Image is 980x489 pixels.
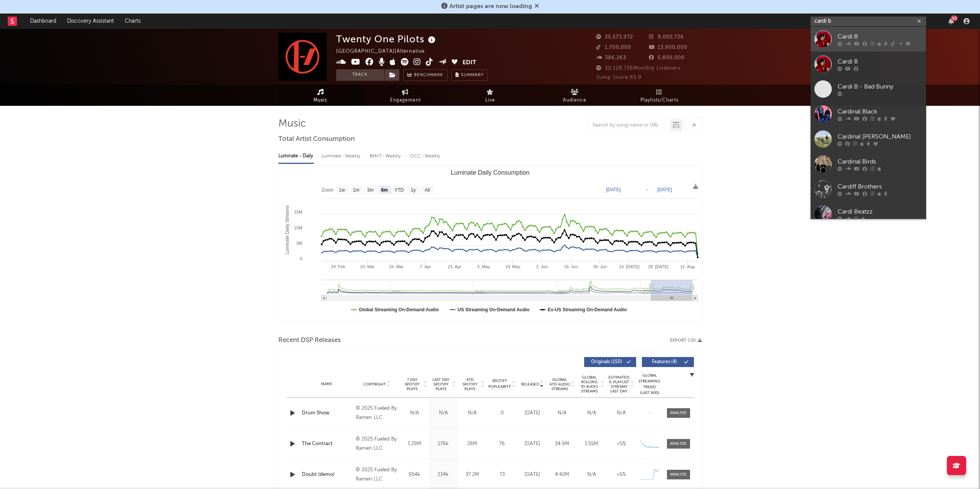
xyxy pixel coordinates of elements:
[414,71,443,80] span: Benchmark
[649,55,685,60] span: 5,800,000
[278,150,314,163] div: Luminate - Daily
[811,17,926,26] input: Search for artists
[394,187,404,193] text: YTD
[359,307,439,312] text: Global Streaming On-Demand Audio
[460,440,485,448] div: 28M
[608,375,630,394] span: Estimated % Playlist Streams Last Day
[451,169,529,176] text: Luminate Daily Consumption
[402,377,422,391] span: 7 Day Spotify Plays
[838,107,922,116] div: Cardinal Black
[838,32,922,41] div: Cardi B
[563,96,586,105] span: Audience
[296,241,302,245] text: 5M
[505,264,521,269] text: 19. May
[278,135,355,144] span: Total Artist Consumption
[579,440,605,448] div: 1.55M
[322,150,362,163] div: Luminate - Weekly
[451,69,488,81] button: Summary
[649,45,687,50] span: 13,900,000
[302,440,352,448] div: The Contract
[370,150,402,163] div: BMAT - Weekly
[640,96,678,105] span: Playlists/Charts
[670,338,702,343] button: Export CSV
[410,187,415,193] text: 1y
[645,187,649,192] text: →
[461,73,484,77] span: Summary
[449,3,532,10] span: Artist pages are now loading
[596,55,626,60] span: 386,263
[389,264,404,269] text: 24. Mar
[302,409,352,417] div: Drum Show
[302,381,352,387] div: Name
[680,264,694,269] text: 11. Aug
[336,33,437,45] div: Twenty One Pilots
[579,471,605,479] div: N/A
[402,471,427,479] div: 954k
[549,440,575,448] div: 34.9M
[584,357,636,367] button: Originals(150)
[356,466,398,484] div: © 2025 Fueled By Ramen LLC
[294,210,302,214] text: 15M
[948,18,954,24] button: 34
[536,264,548,269] text: 2. Jun
[278,336,341,345] span: Recent DSP Releases
[410,150,441,163] div: OCC - Weekly
[811,77,926,102] a: Cardi B - Bad Bunny
[619,264,639,269] text: 14. [DATE]
[589,360,625,364] span: Originals ( 150 )
[549,409,575,417] div: N/A
[62,13,119,29] a: Discovery Assistant
[339,187,345,193] text: 1w
[593,264,607,269] text: 30. Jun
[431,377,451,391] span: Last Day Spotify Plays
[519,409,545,417] div: [DATE]
[564,264,578,269] text: 16. Jun
[489,409,516,417] div: 0
[647,360,682,364] span: Features ( 4 )
[533,85,617,106] a: Audience
[951,15,958,21] div: 34
[838,207,922,216] div: Cardi Beatzz
[811,177,926,202] a: Cardiff Brothers
[596,35,633,40] span: 25,573,972
[294,225,302,230] text: 10M
[638,373,661,396] div: Global Streaming Trend (Last 60D)
[534,3,539,10] span: Dismiss
[431,440,456,448] div: 176k
[642,357,694,367] button: Features(4)
[838,82,922,91] div: Cardi B - Bad Bunny
[838,132,922,141] div: Cardinal [PERSON_NAME]
[606,187,621,192] text: [DATE]
[119,13,146,29] a: Charts
[519,440,545,448] div: [DATE]
[477,264,490,269] text: 5. May
[489,471,516,479] div: 73
[521,382,539,387] span: Released
[648,264,668,269] text: 28. [DATE]
[838,157,922,166] div: Cardinal Birds
[403,69,447,81] a: Benchmark
[431,471,456,479] div: 134k
[549,471,575,479] div: 4.42M
[596,45,631,50] span: 1,700,000
[25,13,62,29] a: Dashboard
[579,409,605,417] div: N/A
[322,187,333,193] text: Zoom
[356,435,398,453] div: © 2025 Fueled By Ramen LLC
[489,440,516,448] div: 76
[649,35,684,40] span: 9,002,726
[596,75,642,80] span: Jump Score: 65.9
[360,264,375,269] text: 10. Mar
[460,471,485,479] div: 37.2M
[302,471,352,479] div: Doubt (demo)
[488,378,511,390] span: Spotify Popularity
[336,47,434,56] div: [GEOGRAPHIC_DATA] | Alternative
[402,440,427,448] div: 1.29M
[811,152,926,177] a: Cardinal Birds
[420,264,431,269] text: 7. Apr
[549,377,570,391] span: Global ATD Audio Streams
[608,440,634,448] div: <5%
[579,375,600,394] span: Global Rolling 7D Audio Streams
[402,409,427,417] div: N/A
[519,471,545,479] div: [DATE]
